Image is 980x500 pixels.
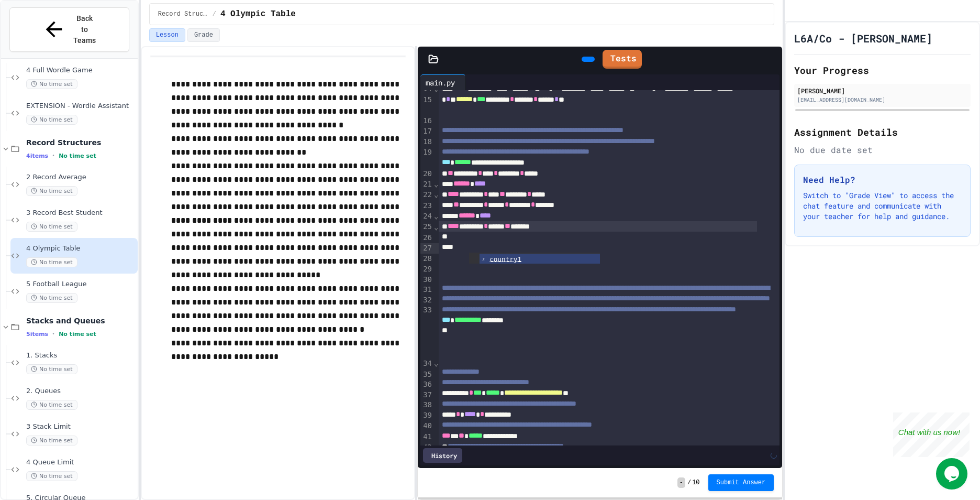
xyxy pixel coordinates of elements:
[26,79,77,89] span: No time set
[420,410,433,421] div: 39
[420,285,433,295] div: 31
[717,479,766,487] span: Submit Answer
[420,243,433,254] div: 27
[26,66,136,75] span: 4 Full Wordle Game
[420,295,433,306] div: 32
[420,390,433,400] div: 37
[797,86,967,95] div: [PERSON_NAME]
[26,173,136,182] span: 2 Record Average
[794,125,971,139] h2: Assignment Details
[26,351,136,360] span: 1. Stacks
[433,180,439,188] span: Fold line
[469,253,600,264] ul: Completions
[187,28,220,42] button: Grade
[213,10,216,18] span: /
[692,479,699,487] span: 10
[26,387,136,396] span: 2. Queues
[420,358,433,369] div: 34
[420,169,433,179] div: 20
[26,102,136,111] span: EXTENSION - Wordle Assistant
[420,222,433,232] div: 25
[26,153,48,159] span: 4 items
[687,479,691,487] span: /
[420,201,433,211] div: 23
[149,28,185,42] button: Lesson
[59,153,96,159] span: No time set
[420,137,433,147] div: 18
[26,331,48,338] span: 5 items
[794,63,971,78] h2: Your Progress
[420,432,433,442] div: 41
[708,474,774,491] button: Submit Answer
[26,316,136,325] span: Stacks and Queues
[893,412,970,457] iframe: chat widget
[936,458,970,490] iframe: chat widget
[420,264,433,275] div: 29
[52,151,54,160] span: •
[158,10,208,18] span: Record Structures
[420,369,433,380] div: 35
[803,190,962,222] p: Switch to "Grade View" to access the chat feature and communicate with your teacher for help and ...
[420,233,433,243] div: 26
[420,400,433,410] div: 38
[420,116,433,126] div: 16
[420,379,433,390] div: 36
[26,115,77,125] span: No time set
[420,147,433,169] div: 19
[52,330,54,338] span: •
[794,31,932,46] h1: L6A/Co - [PERSON_NAME]
[59,331,96,338] span: No time set
[26,257,77,267] span: No time set
[433,190,439,199] span: Fold line
[677,477,685,488] span: -
[26,364,77,374] span: No time set
[26,280,136,289] span: 5 Football League
[26,209,136,218] span: 3 Record Best Student
[26,293,77,303] span: No time set
[26,138,136,147] span: Record Structures
[72,13,97,46] span: Back to Teams
[26,186,77,196] span: No time set
[420,77,460,88] div: main.py
[420,95,433,116] div: 15
[420,421,433,431] div: 40
[420,211,433,222] div: 24
[423,448,462,463] div: History
[797,96,967,104] div: [EMAIL_ADDRESS][DOMAIN_NAME]
[420,275,433,285] div: 30
[26,222,77,232] span: No time set
[803,173,962,186] h3: Need Help?
[433,212,439,220] span: Fold line
[433,359,439,367] span: Fold line
[603,50,642,69] a: Tests
[433,223,439,231] span: Fold line
[9,7,129,52] button: Back to Teams
[26,400,77,410] span: No time set
[420,190,433,200] div: 22
[420,179,433,190] div: 21
[26,422,136,431] span: 3 Stack Limit
[26,436,77,445] span: No time set
[26,471,77,481] span: No time set
[420,305,433,358] div: 33
[220,8,296,20] span: 4 Olympic Table
[794,144,971,156] div: No due date set
[26,244,136,253] span: 4 Olympic Table
[420,126,433,137] div: 17
[26,458,136,467] span: 4 Queue Limit
[489,255,521,263] span: country1
[420,254,433,264] div: 28
[420,442,433,453] div: 42
[420,74,466,90] div: main.py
